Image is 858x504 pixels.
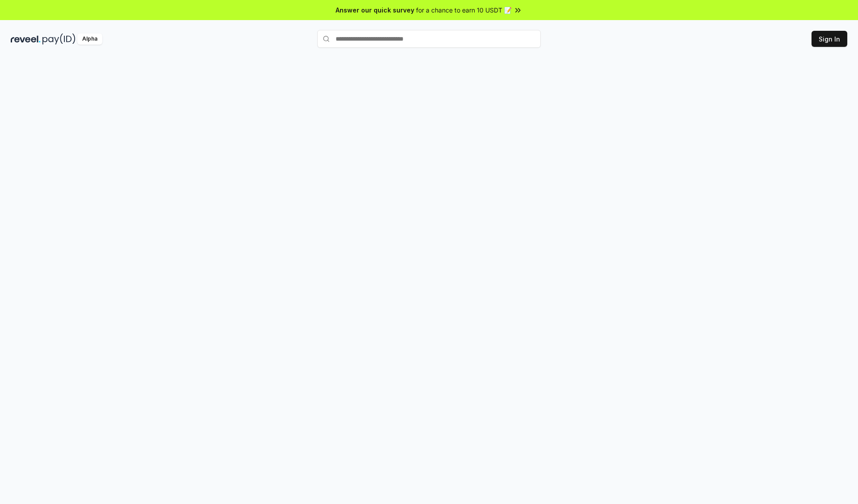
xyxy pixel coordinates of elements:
img: reveel_dark [11,33,41,45]
span: for a chance to earn 10 USDT 📝 [416,5,512,15]
span: Answer our quick survey [336,5,414,15]
div: Alpha [77,33,102,45]
img: pay_id [42,33,76,45]
button: Sign In [812,31,847,47]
